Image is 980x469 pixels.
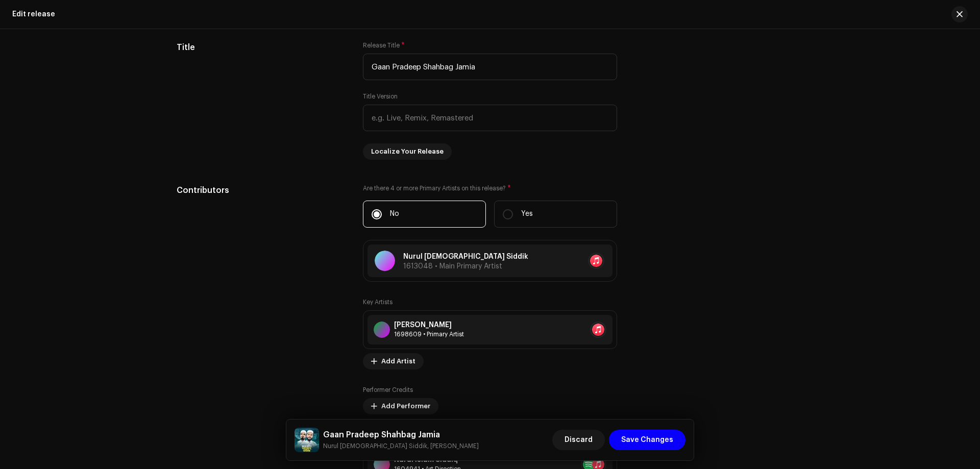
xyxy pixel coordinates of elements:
img: e316777f-ead8-4ef6-8105-2be41b127cdc [295,428,319,452]
button: Add Artist [363,353,424,369]
input: e.g. My Great Song [363,54,617,80]
p: Yes [521,209,533,219]
span: Save Changes [621,430,673,450]
label: Key Artists [363,298,393,306]
label: Release Title [363,41,405,50]
div: Primary Artist [394,330,464,338]
span: Localize Your Release [371,141,444,162]
button: Save Changes [609,430,685,450]
button: Discard [552,430,605,450]
span: Add Performer [381,396,430,416]
small: Gaan Pradeep Shahbag Jamia [323,441,479,451]
button: Localize Your Release [363,143,452,160]
span: Discard [565,430,593,450]
label: Performer Credits [363,386,413,394]
input: e.g. Live, Remix, Remastered [363,105,617,131]
label: Are there 4 or more Primary Artists on this release? [363,184,617,192]
p: Nurul [DEMOGRAPHIC_DATA] Siddik [403,252,528,262]
span: Add Artist [381,351,415,372]
p: No [390,209,399,219]
span: 1613048 • Main Primary Artist [403,263,502,270]
h5: Gaan Pradeep Shahbag Jamia [323,429,479,441]
h5: Title [177,41,347,54]
button: Add Performer [363,398,438,414]
div: [PERSON_NAME] [394,321,464,329]
h5: Contributors [177,184,347,196]
label: Title Version [363,92,398,101]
